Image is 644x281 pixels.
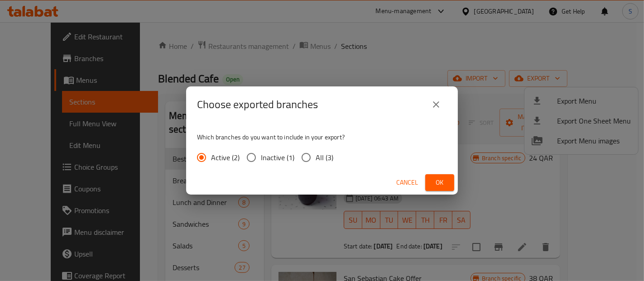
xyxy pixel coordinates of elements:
[316,152,333,163] span: All (3)
[433,177,447,188] span: Ok
[261,152,294,163] span: Inactive (1)
[396,177,418,188] span: Cancel
[425,174,454,191] button: Ok
[425,94,447,115] button: close
[197,97,318,112] h2: Choose exported branches
[393,174,422,191] button: Cancel
[211,152,240,163] span: Active (2)
[197,133,447,142] p: Which branches do you want to include in your export?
